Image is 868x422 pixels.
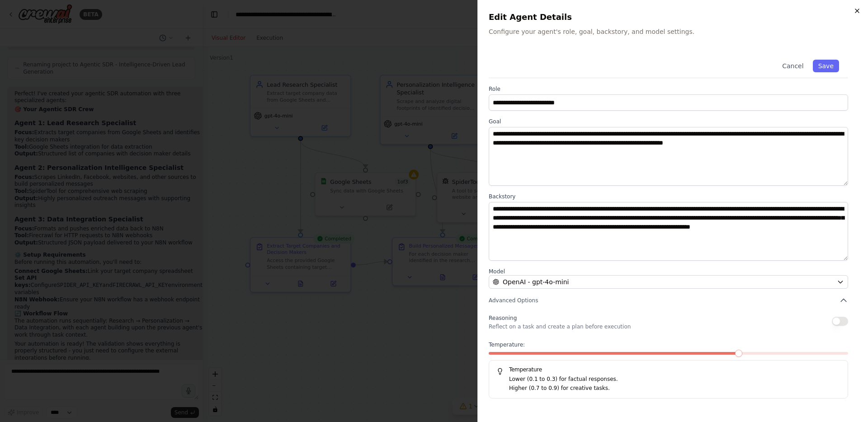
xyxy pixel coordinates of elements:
[489,27,857,36] p: Configure your agent's role, goal, backstory, and model settings.
[777,60,809,72] button: Cancel
[489,275,848,289] button: OpenAI - gpt-4o-mini
[496,366,840,373] h5: Temperature
[509,375,840,384] p: Lower (0.1 to 0.3) for factual responses.
[489,296,848,305] button: Advanced Options
[489,11,857,23] h2: Edit Agent Details
[489,193,848,200] label: Backstory
[509,384,840,393] p: Higher (0.7 to 0.9) for creative tasks.
[489,315,517,321] span: Reasoning
[489,85,848,93] label: Role
[813,60,839,72] button: Save
[489,341,525,348] span: Temperature:
[489,268,848,275] label: Model
[489,118,848,125] label: Goal
[503,277,569,286] span: OpenAI - gpt-4o-mini
[489,297,538,304] span: Advanced Options
[489,323,631,330] p: Reflect on a task and create a plan before execution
